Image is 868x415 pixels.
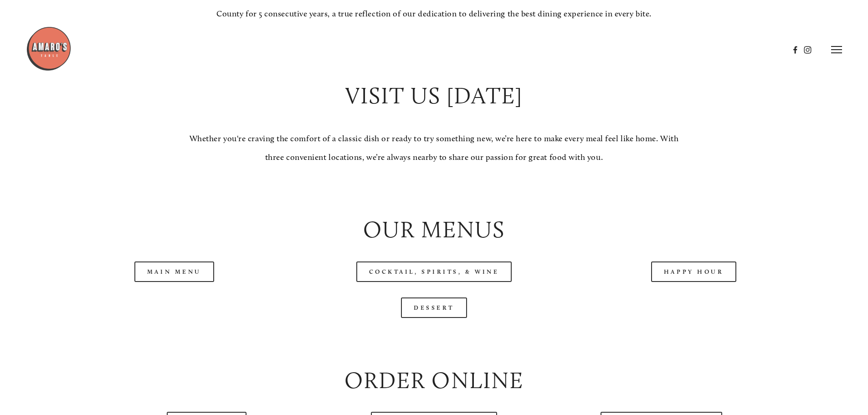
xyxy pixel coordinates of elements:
a: Main Menu [134,261,214,282]
a: Cocktail, Spirits, & Wine [356,261,512,282]
img: Amaro's Table [26,26,72,72]
h2: Order Online [52,364,816,397]
a: Dessert [401,297,467,318]
a: Happy Hour [651,261,737,282]
p: Whether you're craving the comfort of a classic dish or ready to try something new, we’re here to... [182,129,686,167]
h2: Our Menus [52,214,816,246]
